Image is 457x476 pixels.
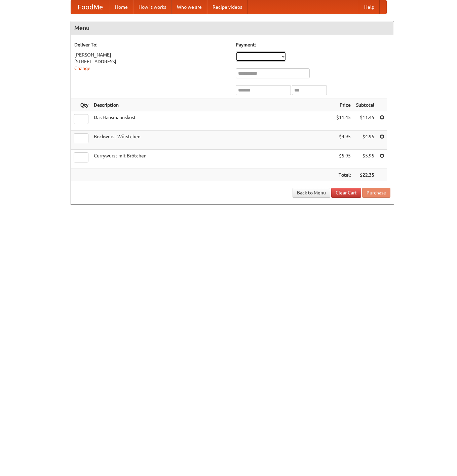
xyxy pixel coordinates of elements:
[71,21,394,35] h4: Menu
[133,0,172,14] a: How it works
[236,41,390,48] h5: Payment:
[353,131,377,150] td: $4.95
[353,150,377,169] td: $5.95
[71,0,110,14] a: FoodMe
[91,150,334,169] td: Currywurst mit Brötchen
[74,51,229,58] div: [PERSON_NAME]
[74,66,90,71] a: Change
[334,131,353,150] td: $4.95
[74,58,229,65] div: [STREET_ADDRESS]
[293,188,330,198] a: Back to Menu
[91,111,334,131] td: Das Hausmannskost
[334,169,353,181] th: Total:
[334,111,353,131] td: $11.45
[172,0,207,14] a: Who we are
[362,188,390,198] button: Purchase
[207,0,247,14] a: Recipe videos
[334,150,353,169] td: $5.95
[91,131,334,150] td: Bockwurst Würstchen
[359,0,380,14] a: Help
[91,99,334,111] th: Description
[353,99,377,111] th: Subtotal
[353,169,377,181] th: $22.35
[353,111,377,131] td: $11.45
[331,188,361,198] a: Clear Cart
[110,0,133,14] a: Home
[71,99,91,111] th: Qty
[334,99,353,111] th: Price
[74,41,229,48] h5: Deliver To:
